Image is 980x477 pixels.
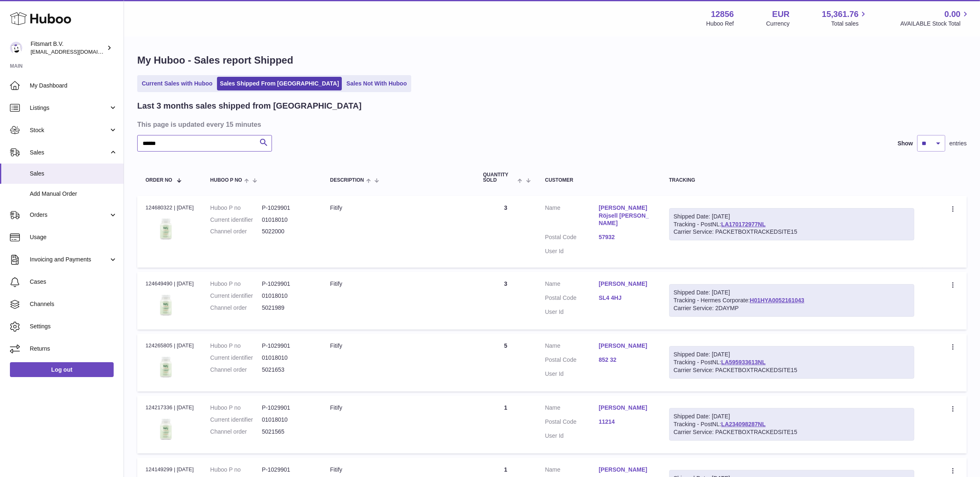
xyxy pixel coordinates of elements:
[210,216,262,224] dt: Current identifier
[475,196,537,268] td: 3
[721,421,765,427] a: LA234098287NL
[217,77,342,90] a: Sales Shipped From [GEOGRAPHIC_DATA]
[145,178,172,183] span: Order No
[599,342,653,350] a: [PERSON_NAME]
[210,204,262,212] dt: Huboo P no
[210,466,262,474] dt: Huboo P no
[900,9,970,28] a: 0.00 AVAILABLE Stock Total
[145,204,194,211] div: 124680322 | [DATE]
[262,204,314,212] dd: P-1029901
[545,308,599,316] dt: User Id
[545,294,599,304] dt: Postal Code
[669,208,914,241] div: Tracking - PostNL:
[599,466,653,474] a: [PERSON_NAME]
[599,233,653,241] a: 57932
[721,221,765,228] a: LA170172977NL
[898,140,913,147] label: Show
[900,20,970,28] span: AVAILABLE Stock Total
[330,404,467,412] div: Fitify
[262,342,314,350] dd: P-1029901
[772,9,789,20] strong: EUR
[30,323,117,330] span: Settings
[706,20,734,28] div: Huboo Ref
[669,408,914,441] div: Tracking - PostNL:
[210,280,262,288] dt: Huboo P no
[10,42,22,54] img: internalAdmin-12856@internal.huboo.com
[599,280,653,288] a: [PERSON_NAME]
[669,284,914,317] div: Tracking - Hermes Corporate:
[210,354,262,362] dt: Current identifier
[545,404,599,414] dt: Name
[483,172,516,183] span: Quantity Sold
[545,247,599,255] dt: User Id
[145,342,194,349] div: 124265805 | [DATE]
[599,356,653,364] a: 852 32
[145,466,194,473] div: 124149299 | [DATE]
[674,351,910,358] div: Shipped Date: [DATE]
[262,280,314,288] dd: P-1029901
[750,297,804,304] a: H01HYA0052161043
[674,289,910,297] div: Shipped Date: [DATE]
[545,418,599,428] dt: Postal Code
[262,216,314,224] dd: 01018010
[831,20,868,28] span: Total sales
[330,204,467,212] div: Fitify
[475,334,537,392] td: 5
[475,272,537,330] td: 3
[343,77,410,90] a: Sales Not With Huboo
[137,120,965,129] h3: This page is updated every 15 minutes
[545,432,599,440] dt: User Id
[674,428,910,436] div: Carrier Service: PACKETBOXTRACKEDSITE15
[262,428,314,436] dd: 5021565
[674,304,910,312] div: Carrier Service: 2DAYMP
[599,204,653,228] a: [PERSON_NAME] Röjsell [PERSON_NAME]
[944,9,961,20] span: 0.00
[721,359,765,365] a: LA595933613NL
[330,342,467,350] div: Fitify
[210,292,262,300] dt: Current identifier
[674,213,910,221] div: Shipped Date: [DATE]
[545,356,599,366] dt: Postal Code
[822,9,858,20] span: 15,361.76
[30,278,117,286] span: Cases
[210,304,262,312] dt: Channel order
[30,170,117,178] span: Sales
[30,300,117,308] span: Channels
[145,352,187,382] img: 128561739542540.png
[949,140,967,147] span: entries
[330,280,467,288] div: Fitify
[330,466,467,474] div: Fitify
[669,178,914,183] div: Tracking
[262,416,314,424] dd: 01018010
[31,40,105,56] div: Fitsmart B.V.
[31,48,122,55] span: [EMAIL_ADDRESS][DOMAIN_NAME]
[137,54,967,67] h1: My Huboo - Sales report Shipped
[599,404,653,412] a: [PERSON_NAME]
[137,100,362,112] h2: Last 3 months sales shipped from [GEOGRAPHIC_DATA]
[669,346,914,379] div: Tracking - PostNL:
[30,190,117,198] span: Add Manual Order
[545,204,599,230] dt: Name
[262,466,314,474] dd: P-1029901
[545,370,599,378] dt: User Id
[330,178,364,183] span: Description
[262,354,314,362] dd: 01018010
[210,342,262,350] dt: Huboo P no
[210,366,262,374] dt: Channel order
[145,414,187,444] img: 128561739542540.png
[145,280,194,287] div: 124649490 | [DATE]
[599,294,653,302] a: SL4 4HJ
[30,149,109,157] span: Sales
[262,304,314,312] dd: 5021989
[262,292,314,300] dd: 01018010
[262,366,314,374] dd: 5021653
[475,396,537,453] td: 1
[674,366,910,374] div: Carrier Service: PACKETBOXTRACKEDSITE15
[30,211,109,219] span: Orders
[145,290,187,320] img: 128561739542540.png
[545,233,599,243] dt: Postal Code
[210,228,262,235] dt: Channel order
[545,342,599,352] dt: Name
[30,345,117,353] span: Returns
[30,233,117,241] span: Usage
